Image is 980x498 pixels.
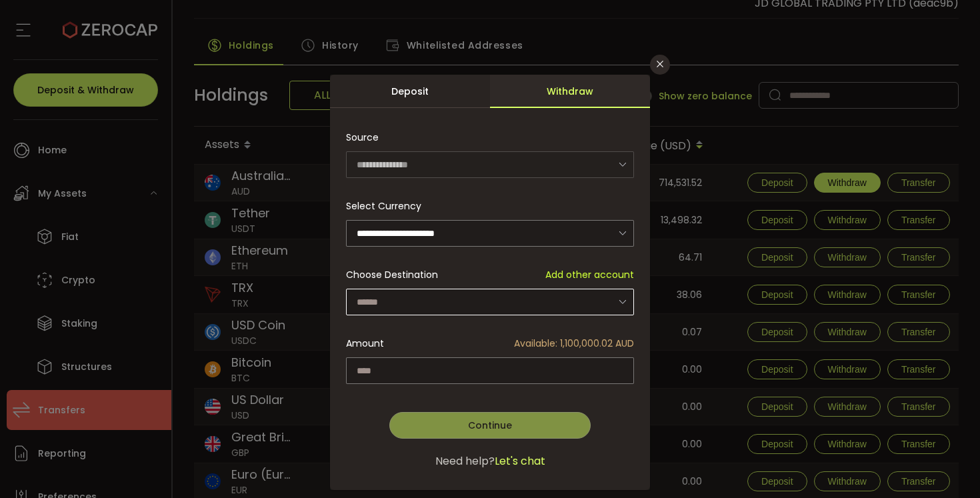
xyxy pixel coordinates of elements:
span: Source [346,124,379,151]
button: Continue [389,412,591,439]
span: Need help? [435,453,495,469]
div: Withdraw [490,75,650,108]
span: Continue [468,419,512,432]
div: Deposit [330,75,490,108]
span: Add other account [545,268,634,282]
iframe: Chat Widget [821,354,980,498]
div: 聊天小组件 [821,354,980,498]
button: Close [650,55,670,75]
span: Choose Destination [346,268,438,282]
div: dialog [330,75,650,490]
span: Let's chat [495,453,545,469]
span: Available: 1,100,000.02 AUD [514,337,634,351]
span: Amount [346,337,384,351]
label: Select Currency [346,199,429,213]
